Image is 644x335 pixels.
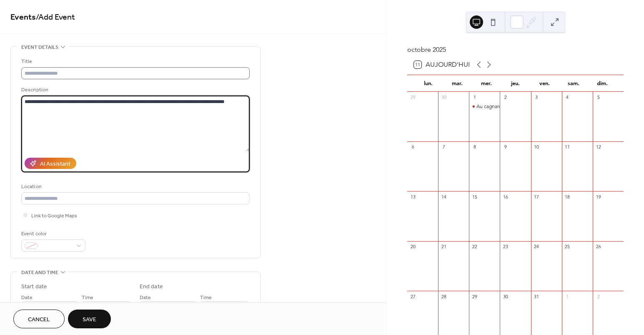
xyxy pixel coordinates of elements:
span: Cancel [28,315,50,324]
div: sam. [559,75,588,92]
div: 25 [564,244,571,250]
div: AI Assistant [40,160,70,169]
span: Time [200,293,212,302]
div: Event color [21,229,84,238]
div: 18 [564,194,571,200]
div: 7 [441,144,447,150]
button: Save [68,310,111,328]
div: 4 [564,94,571,101]
div: 13 [410,194,416,200]
div: Title [21,57,248,66]
div: 22 [471,244,478,250]
div: 8 [471,144,478,150]
button: Cancel [13,310,65,328]
div: 26 [595,244,601,250]
span: Link to Google Maps [31,212,77,220]
span: Date [21,293,33,302]
span: Save [83,315,96,324]
div: 10 [534,144,540,150]
span: Date [140,293,151,302]
div: 5 [595,94,601,101]
div: 1 [471,94,478,101]
div: 17 [534,194,540,200]
div: 9 [502,144,509,150]
div: 2 [502,94,509,101]
div: Au cagnard ! Visite accompagnée [469,103,500,110]
div: 11 [564,144,571,150]
div: 28 [441,293,447,300]
div: Location [21,182,248,191]
div: Start date [21,282,47,291]
div: 2 [595,293,601,300]
div: 20 [410,244,416,250]
div: 1 [564,293,571,300]
a: Events [10,9,36,25]
div: lun. [414,75,443,92]
div: 14 [441,194,447,200]
div: Description [21,86,248,94]
div: 12 [595,144,601,150]
div: 6 [410,144,416,150]
div: octobre 2025 [407,45,624,55]
button: 11Aujourd'hui [411,59,473,71]
div: End date [140,282,163,291]
button: AI Assistant [25,158,76,169]
div: mar. [443,75,472,92]
div: 30 [502,293,509,300]
div: 21 [441,244,447,250]
span: Date and time [21,268,58,277]
div: 19 [595,194,601,200]
div: 30 [441,94,447,101]
span: Event details [21,43,58,52]
span: / Add Event [36,9,75,25]
div: ven. [530,75,559,92]
div: 16 [502,194,509,200]
div: 29 [410,94,416,101]
span: Time [82,293,93,302]
div: 29 [471,293,478,300]
div: jeu. [501,75,530,92]
div: 24 [534,244,540,250]
div: 27 [410,293,416,300]
div: mer. [472,75,501,92]
div: 23 [502,244,509,250]
div: 15 [471,194,478,200]
div: dim. [588,75,617,92]
div: Au cagnard ! Visite accompagnée [476,103,551,110]
div: 3 [534,94,540,101]
div: 31 [534,293,540,300]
